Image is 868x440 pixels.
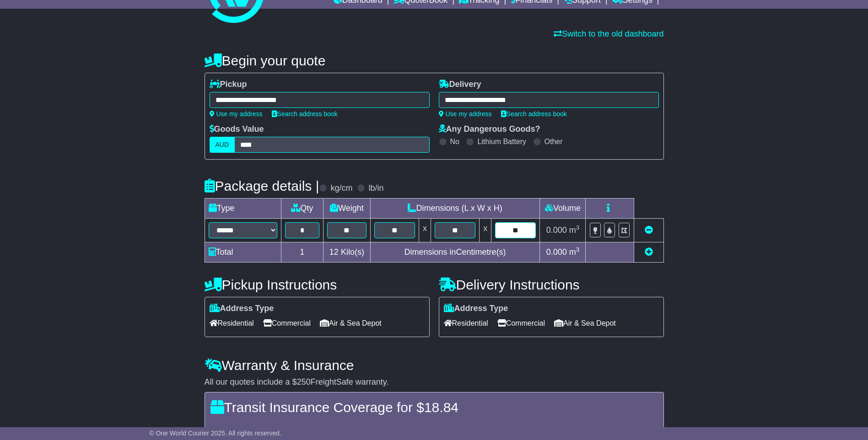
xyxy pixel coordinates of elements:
[205,277,430,292] h4: Pickup Instructions
[210,124,264,134] label: Goods Value
[439,124,540,134] label: Any Dangerous Goods?
[540,199,586,219] td: Volume
[205,199,281,219] td: Type
[263,316,311,330] span: Commercial
[444,304,508,314] label: Address Type
[545,137,563,146] label: Other
[419,219,431,242] td: x
[149,429,281,437] span: © One World Courier 2025. All rights reserved.
[501,110,567,118] a: Search address book
[210,400,658,415] h4: Transit Insurance Coverage for $
[546,225,567,235] span: 0.000
[424,400,458,415] span: 18.84
[330,183,352,193] label: kg/cm
[320,316,382,330] span: Air & Sea Depot
[205,358,664,373] h4: Warranty & Insurance
[569,225,580,235] span: m
[210,80,247,90] label: Pickup
[576,224,580,231] sup: 3
[205,178,319,193] h4: Package details |
[444,316,488,330] span: Residential
[323,199,371,219] td: Weight
[569,247,580,257] span: m
[281,199,323,219] td: Qty
[329,247,339,257] span: 12
[368,183,383,193] label: lb/in
[323,242,371,263] td: Kilo(s)
[477,137,526,146] label: Lithium Battery
[281,242,323,263] td: 1
[370,242,540,263] td: Dimensions in Centimetre(s)
[554,316,616,330] span: Air & Sea Depot
[480,219,491,242] td: x
[297,377,311,386] span: 250
[546,247,567,257] span: 0.000
[497,316,545,330] span: Commercial
[439,80,481,90] label: Delivery
[645,247,653,257] a: Add new item
[370,199,540,219] td: Dimensions (L x W x H)
[205,377,664,387] div: All our quotes include a $ FreightSafe warranty.
[205,242,281,263] td: Total
[210,304,274,314] label: Address Type
[272,110,338,118] a: Search address book
[645,225,653,235] a: Remove this item
[439,277,664,292] h4: Delivery Instructions
[210,110,263,118] a: Use my address
[450,137,459,146] label: No
[210,316,254,330] span: Residential
[210,137,235,153] label: AUD
[439,110,492,118] a: Use my address
[205,53,664,68] h4: Begin your quote
[576,246,580,253] sup: 3
[554,29,663,38] a: Switch to the old dashboard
